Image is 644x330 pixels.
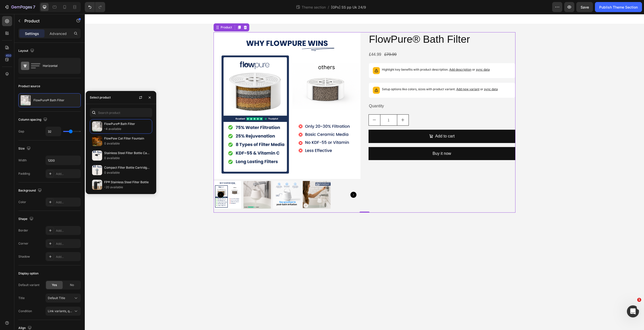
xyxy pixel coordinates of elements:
p: -4 available [104,126,150,131]
div: Background [18,187,43,194]
div: Title [18,296,25,300]
div: Product source [18,84,40,88]
img: collections [92,136,102,146]
button: 7 [2,2,37,12]
span: Theme section [301,5,327,10]
div: Corner [18,241,28,246]
span: Add description [365,54,387,57]
iframe: Intercom live chat [627,305,639,317]
button: Buy it now [284,133,431,146]
div: Quantity [284,88,431,96]
div: Add... [56,172,79,176]
img: collections [92,180,102,190]
div: Display option [18,271,38,276]
input: Auto [46,156,80,165]
p: FlowPure® Bath Filter [104,121,150,126]
div: Width [18,158,27,163]
p: 7 [33,4,35,10]
p: FP® Stainless Steel Filter Bottle [104,180,150,185]
button: decrement [284,101,295,111]
span: Yes [52,283,57,287]
button: Save [576,2,593,12]
img: collections [92,165,102,175]
div: Gap [18,129,24,134]
img: product feature img [21,95,31,105]
div: Border [18,228,28,233]
p: Advanced [50,31,67,36]
div: Add... [56,228,79,233]
div: Horizontal [43,60,73,72]
span: Link variants, quantity <br> between same products [48,309,122,313]
span: / [328,5,329,10]
div: Size [18,145,32,152]
button: Link variants, quantity <br> between same products [46,307,81,316]
div: Buy it now [348,136,367,143]
p: Product [24,18,67,24]
span: sync data [391,54,405,57]
button: increment [312,101,324,111]
span: or [395,73,413,77]
span: Save [581,5,589,9]
p: Settings [25,31,39,36]
img: collections [92,151,102,161]
button: Carousel Back Arrow [133,178,139,184]
p: Setup options like colors, sizes with product variant. [297,73,413,78]
div: Color [18,200,26,204]
span: No [70,283,74,287]
div: Default variant [18,283,39,287]
button: Carousel Next Arrow [266,178,272,184]
div: Shape [18,216,34,222]
span: or [387,54,405,57]
span: Default Title [48,296,65,300]
iframe: To enrich screen reader interactions, please activate Accessibility in Grammarly extension settings [85,14,644,330]
div: £44.99 [284,36,297,45]
div: Padding [18,171,30,176]
div: Select product [90,95,111,100]
img: collections [92,121,102,131]
div: 450 [5,54,12,58]
div: Add to cart [350,119,370,126]
div: Layout [18,48,35,54]
p: FlowPure® Bath Filter [33,99,64,102]
span: [GPs] SS pp Uk 24/9 [331,5,366,10]
span: Add new variant [372,73,395,77]
div: Condition [18,309,32,313]
div: Add... [56,200,79,205]
div: Undo/Redo [85,2,105,12]
input: Search in Settings & Advanced [90,108,152,117]
p: Stainless Steel Filter Bottle Cartridge - 6 Months Supply (1) [104,151,150,156]
span: 1 [637,298,641,302]
p: -20 available [104,185,150,190]
div: Column spacing [18,116,48,123]
button: Publish Theme Section [595,2,642,12]
p: 0 available [104,170,150,175]
button: Add to cart [284,116,431,129]
h2: FlowPure® Bath Filter [284,18,431,32]
div: Add... [56,255,79,259]
input: quantity [295,101,312,111]
p: Compact Filter Bottle Cartridge - 6 Months Supply (1) [104,165,150,170]
span: sync data [399,73,413,77]
p: 0 available [104,156,150,161]
div: Product [135,11,148,16]
div: Publish Theme Section [599,5,638,10]
p: FlowPaw Cat Filter Fountain [104,136,150,141]
button: Default Title [46,294,81,303]
div: £79.99 [299,36,312,45]
p: Highlight key benefits with product description. [297,53,405,58]
input: Auto [46,127,61,136]
div: Shadow [18,254,30,259]
div: Add... [56,242,79,246]
p: 0 available [104,141,150,146]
